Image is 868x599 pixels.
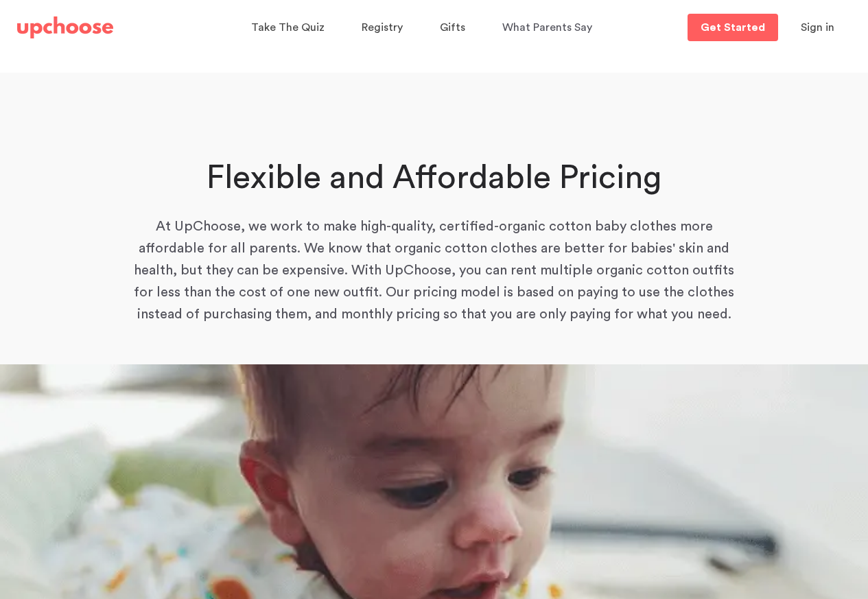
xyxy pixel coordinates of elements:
button: Sign in [784,14,852,41]
span: Sign in [801,22,834,33]
a: Take The Quiz [251,14,329,41]
span: Take The Quiz [251,22,325,33]
a: UpChoose [17,14,113,42]
span: Registry [362,22,403,33]
span: What Parents Say [502,22,592,33]
h1: Flexible and Affordable Pricing [129,156,739,200]
p: Get Started [701,22,765,33]
span: Gifts [440,22,465,33]
a: Gifts [440,14,469,41]
a: Registry [362,14,407,41]
a: Get Started [688,14,778,41]
p: At UpChoose, we work to make high-quality, certified-organic cotton baby clothes more affordable ... [129,215,739,325]
img: UpChoose [17,16,113,38]
a: What Parents Say [502,14,596,41]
